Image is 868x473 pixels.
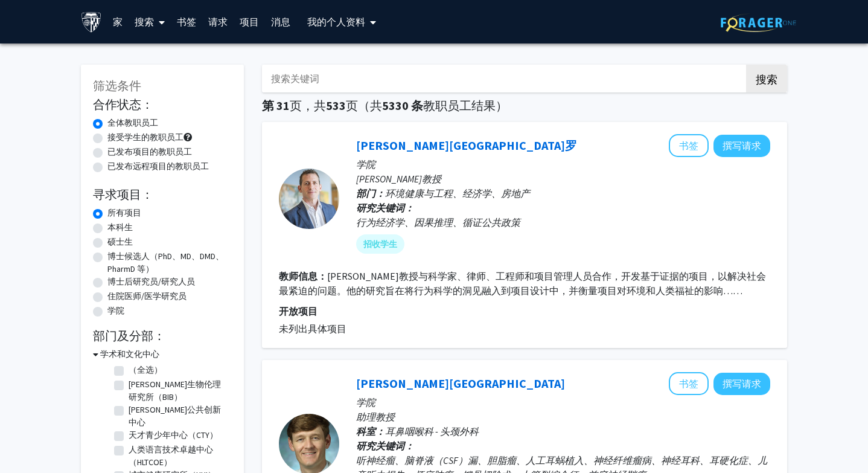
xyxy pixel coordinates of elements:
[107,117,158,128] font: 全体教职员工
[129,404,221,428] font: [PERSON_NAME]公共创新中心
[679,140,698,152] font: 书签
[723,378,761,390] font: 撰写请求
[723,140,761,152] font: 撰写请求
[669,134,709,157] button: 将 Paul Ferraro 添加到书签
[107,222,133,233] font: 本科生
[107,305,124,316] font: 学院
[279,305,318,317] font: 开放项目
[346,98,382,113] font: 页（共
[208,16,228,28] font: 请求
[356,425,385,437] font: 科室：
[756,72,777,86] font: 搜索
[234,1,265,43] a: 项目
[279,270,327,282] font: 教师信息：
[356,138,577,153] a: [PERSON_NAME][GEOGRAPHIC_DATA]罗
[679,378,698,390] font: 书签
[382,98,423,113] font: 5330 条
[326,98,346,113] font: 533
[129,430,218,440] font: 天才青少年中心（CTY）
[93,97,153,112] font: 合作状态：
[240,16,259,28] font: 项目
[129,379,221,402] font: [PERSON_NAME]生物伦理研究所（BIB）
[93,187,153,202] font: 寻求项目：
[356,187,385,199] font: 部门：
[356,396,375,408] font: 学院
[265,1,296,43] a: 消息
[107,161,209,172] font: 已发布远程项目的教职员工
[93,328,165,343] font: 部门及分部：
[129,444,213,468] font: 人类语言技术卓越中心（HLTCOE）
[713,135,770,157] button: 向 Paul Ferraro 撰写请求
[93,78,141,93] font: 筛选条件
[202,1,234,43] a: 请求
[385,187,530,199] font: 环境健康与工程、经济学、房地产
[171,1,202,43] a: 书签
[385,425,479,437] font: 耳鼻咽喉科 - 头颈外科
[356,173,441,185] font: [PERSON_NAME]教授
[107,251,224,274] font: 博士候选人（PhD、MD、DMD、PharmD 等）
[746,65,787,92] button: 搜索
[721,13,796,32] img: ForagerOne 标志
[356,376,565,391] a: [PERSON_NAME][GEOGRAPHIC_DATA]
[9,419,51,464] iframe: 聊天
[107,146,192,157] font: 已发布项目的教职员工
[307,16,327,28] font: 我的
[107,132,183,143] font: 接受学生的教职员工
[135,16,154,28] font: 搜索
[327,16,365,28] font: 个人资料
[302,98,326,113] font: ，共
[363,239,397,249] font: 招收学生
[356,202,414,214] font: 研究关键词：
[177,16,196,28] font: 书签
[107,207,141,218] font: 所有项目
[107,1,129,43] a: 家
[279,270,766,297] font: [PERSON_NAME]教授与科学家、律师、工程师和项目管理人员合作，开发基于证据的项目，以解决社会最紧迫的问题。他的研究旨在将行为科学的洞见融入到项目设计中，并衡量项目对环境和人类福祉的影响……
[113,16,123,28] font: 家
[271,16,290,28] font: 消息
[290,98,302,113] font: 页
[713,373,770,395] button: 撰写请求给 Francis Creighton
[356,411,395,423] font: 助理教授
[262,98,290,113] font: 第 31
[129,364,162,375] font: （全选）
[107,291,187,301] font: 住院医师/医学研究员
[356,158,375,170] font: 学院
[107,276,195,287] font: 博士后研究员/研究人员
[262,65,736,92] input: 搜索关键词
[423,98,508,113] font: 教职员工结果）
[100,349,159,359] font: 学术和文化中心
[279,323,346,335] font: 未列出具体项目
[356,216,520,228] font: 行为经济学、因果推理、循证公共政策
[669,372,709,395] button: 将 Francis Creighton 添加到书签
[356,440,414,452] font: 研究关键词：
[81,11,102,33] img: 约翰·霍普金斯大学标志
[107,236,133,247] font: 硕士生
